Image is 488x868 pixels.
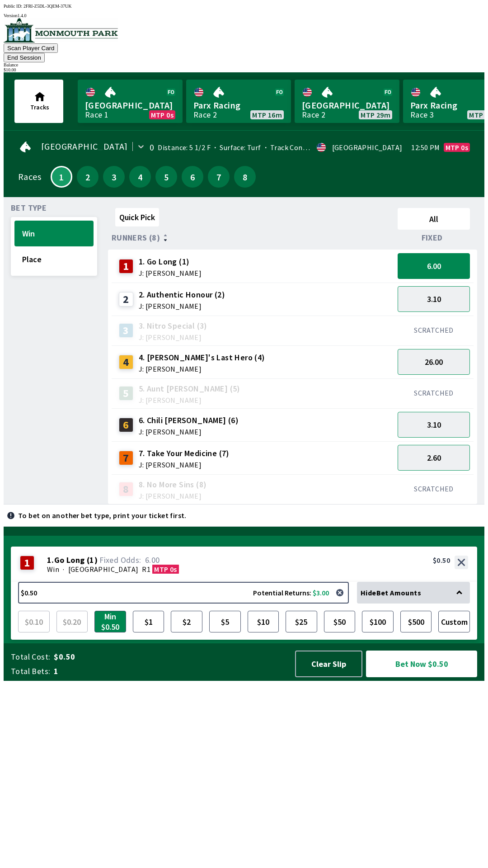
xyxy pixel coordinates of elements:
button: Place [14,246,94,272]
img: venue logo [4,18,118,42]
span: ( 1 ) [87,556,98,565]
button: Tracks [14,80,63,123]
span: 12:50 PM [411,144,440,151]
span: $50 [326,613,353,630]
span: $5 [211,613,239,630]
span: 6.00 [145,555,160,565]
span: Place [22,254,86,264]
button: $25 [286,611,317,632]
div: Fixed [394,233,474,242]
div: 6 [119,418,133,432]
button: $500 [400,611,432,632]
span: $25 [288,613,315,630]
button: End Session [4,53,45,62]
div: SCRATCHED [398,484,470,493]
button: 4 [129,166,151,188]
div: Public ID: [4,4,484,9]
button: $0.50Potential Returns: $3.00 [18,582,349,604]
button: $1 [133,611,164,632]
span: 6.00 [427,261,441,271]
button: 3.10 [398,412,470,438]
span: 5 [158,174,175,180]
span: 3.10 [427,420,441,430]
button: $50 [324,611,356,632]
span: Surface: Turf [211,143,261,152]
span: 8. No More Sins (8) [139,479,207,491]
button: Scan Player Card [4,43,58,53]
div: 1 [20,556,34,570]
button: All [398,208,470,230]
div: 3 [119,323,133,338]
div: Race 2 [193,111,217,118]
button: 2.60 [398,445,470,471]
span: 4. [PERSON_NAME]'s Last Hero (4) [139,352,265,363]
span: $500 [403,613,430,630]
button: 1 [51,166,72,188]
span: J: [PERSON_NAME] [139,461,230,468]
span: Parx Racing [193,99,284,111]
span: MTP 0s [154,565,177,574]
span: Tracks [30,103,49,111]
div: 2 [119,292,133,307]
span: Min $0.50 [97,613,124,630]
div: Race 1 [85,111,108,118]
button: Clear Slip [295,651,362,677]
span: Win [47,565,59,574]
button: 8 [234,166,256,188]
span: 2.60 [427,453,441,463]
span: [GEOGRAPHIC_DATA] [302,99,392,111]
span: Clear Slip [303,659,354,669]
span: Track Condition: Firm [261,143,341,152]
span: Quick Pick [119,212,155,222]
span: MTP 29m [361,111,390,118]
button: 3.10 [398,286,470,312]
a: [GEOGRAPHIC_DATA]Race 1MTP 0s [78,80,183,123]
span: 7 [210,174,227,180]
span: 26.00 [425,357,443,367]
span: $100 [364,613,391,630]
button: Win [14,221,94,246]
button: 5 [155,166,177,188]
div: 1 [119,259,133,274]
div: 4 [119,355,133,369]
span: Distance: 5 1/2 F [158,143,211,152]
span: 3. Nitro Special (3) [139,320,207,332]
button: 6.00 [398,253,470,279]
span: 2 [79,174,96,180]
button: 2 [77,166,99,188]
span: Bet Type [11,204,47,212]
span: Custom [441,613,468,630]
p: To bet on another bet type, print your ticket first. [18,512,187,519]
button: Custom [438,611,470,632]
span: Bet Now $0.50 [374,658,469,670]
span: $10 [250,613,277,630]
span: 3 [105,174,122,180]
span: 3.10 [427,294,441,304]
span: 6. Chili [PERSON_NAME] (6) [139,415,239,426]
span: 4 [131,174,149,180]
div: $ 10.00 [4,67,484,72]
button: Min $0.50 [94,611,126,632]
span: 2FRI-Z5DL-3QEM-37UK [23,4,72,9]
div: Version 1.4.0 [4,13,484,18]
span: [GEOGRAPHIC_DATA] [68,565,139,574]
span: [GEOGRAPHIC_DATA] [41,143,128,150]
span: Total Cost: [11,651,50,662]
button: Bet Now $0.50 [366,651,477,677]
div: Race 2 [302,111,325,118]
span: [GEOGRAPHIC_DATA] [85,99,175,111]
div: SCRATCHED [398,388,470,397]
span: · [63,565,64,574]
button: $100 [362,611,394,632]
button: 26.00 [398,349,470,375]
span: 1 [54,666,286,677]
span: Total Bets: [11,666,50,677]
span: $0.50 [54,651,286,662]
span: 6 [184,174,201,180]
span: 8 [236,174,253,180]
span: R1 [142,565,150,574]
button: $10 [248,611,279,632]
button: 7 [208,166,230,188]
span: $2 [173,613,200,630]
a: Parx RacingRace 2MTP 16m [186,80,291,123]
